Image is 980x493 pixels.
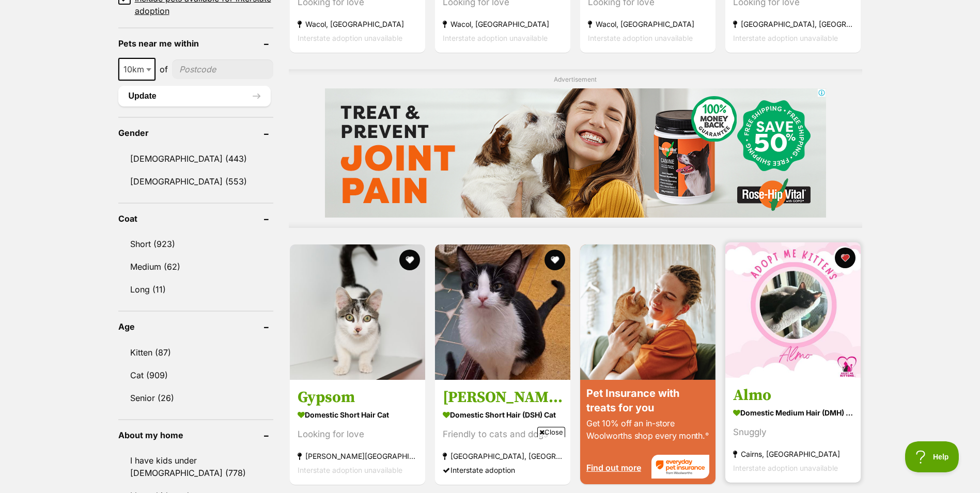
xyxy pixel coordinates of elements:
a: Cat (909) [118,364,273,386]
a: Kitten (87) [118,342,273,363]
strong: Domestic Short Hair Cat [298,407,417,422]
a: Almo Domestic Medium Hair (DMH) Cat Snuggly Cairns, [GEOGRAPHIC_DATA] Interstate adoption unavail... [725,377,861,482]
header: Pets near me within [118,39,273,48]
iframe: Help Scout Beacon - Open [905,441,959,472]
a: [DEMOGRAPHIC_DATA] (553) [118,171,273,192]
button: favourite [835,248,856,268]
header: Coat [118,214,273,223]
span: 10km [119,62,154,76]
span: Interstate adoption unavailable [733,34,838,42]
iframe: Advertisement [302,441,678,488]
a: Senior (26) [118,387,273,409]
header: Age [118,322,273,331]
strong: Wacol, [GEOGRAPHIC_DATA] [298,17,417,31]
div: Advertisement [289,69,862,228]
div: Friendly to cats and dogs [443,427,563,441]
strong: [PERSON_NAME][GEOGRAPHIC_DATA], [GEOGRAPHIC_DATA] [298,449,417,463]
a: Short (923) [118,233,273,255]
button: favourite [545,250,565,270]
span: Interstate adoption unavailable [443,34,548,42]
iframe: Advertisement [325,88,826,218]
a: Long (11) [118,279,273,300]
a: Medium (62) [118,256,273,278]
h3: [PERSON_NAME] [443,387,563,407]
span: Interstate adoption unavailable [588,34,693,42]
div: Snuggly [733,425,853,439]
img: Almo - Domestic Medium Hair (DMH) Cat [725,242,861,378]
h3: Almo [733,385,853,405]
span: Interstate adoption unavailable [298,34,402,42]
a: [DEMOGRAPHIC_DATA] (443) [118,148,273,170]
input: postcode [172,59,273,79]
a: [PERSON_NAME] Domestic Short Hair (DSH) Cat Friendly to cats and dogs [GEOGRAPHIC_DATA], [GEOGRAP... [435,379,570,484]
button: favourite [399,250,420,270]
span: Interstate adoption unavailable [298,465,402,474]
strong: Domestic Short Hair (DSH) Cat [443,407,563,422]
button: Update [118,86,271,106]
span: Close [537,427,565,437]
header: About my home [118,430,273,440]
strong: Wacol, [GEOGRAPHIC_DATA] [443,17,563,31]
strong: Cairns, [GEOGRAPHIC_DATA] [733,446,853,460]
div: Looking for love [298,427,417,441]
strong: [GEOGRAPHIC_DATA], [GEOGRAPHIC_DATA] [733,17,853,31]
img: Felix - Domestic Short Hair (DSH) Cat [435,244,570,380]
span: of [160,63,168,75]
span: Interstate adoption unavailable [733,463,838,472]
a: Gypsom Domestic Short Hair Cat Looking for love [PERSON_NAME][GEOGRAPHIC_DATA], [GEOGRAPHIC_DATA]... [290,379,425,484]
img: Gypsom - Domestic Short Hair Cat [290,244,425,380]
a: I have kids under [DEMOGRAPHIC_DATA] (778) [118,450,273,484]
strong: Domestic Medium Hair (DMH) Cat [733,405,853,420]
strong: Wacol, [GEOGRAPHIC_DATA] [588,17,708,31]
header: Gender [118,128,273,137]
span: 10km [118,58,155,81]
h3: Gypsom [298,387,417,407]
